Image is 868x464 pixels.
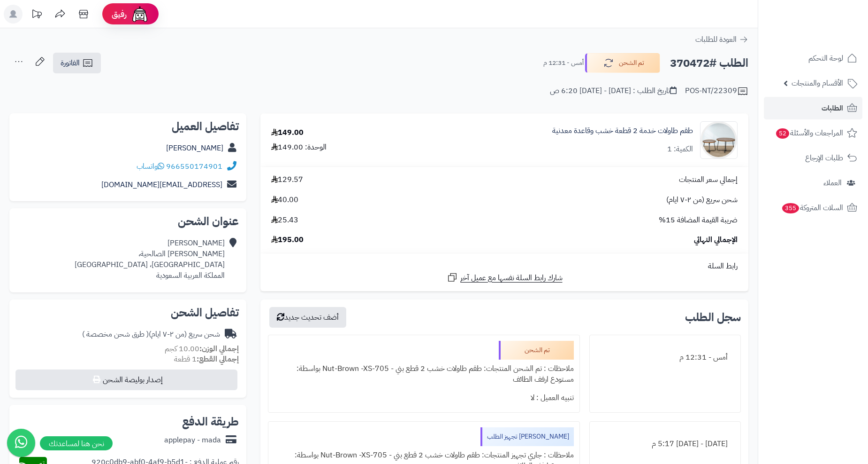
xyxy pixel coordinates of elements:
[694,235,738,245] span: الإجمالي النهائي
[670,54,748,73] h2: الطلب #370472
[61,57,80,69] span: الفاتورة
[781,201,843,214] span: السلات المتروكة
[480,427,574,446] div: [PERSON_NAME] تجهيز الطلب
[17,121,239,132] h2: تفاصيل العميل
[271,127,304,138] div: 149.00
[137,161,164,172] a: واتساب
[776,128,789,139] span: 52
[164,435,221,446] div: applepay - mada
[595,435,735,453] div: [DATE] - [DATE] 5:17 م
[274,360,574,389] div: ملاحظات : تم الشحن المنتجات: طقم طاولات خشب 2 قطع بني - Nut-Brown -XS-705 بواسطة: مستودع ارفف الطائف
[764,147,862,169] a: طلبات الإرجاع
[499,341,574,360] div: تم الشحن
[25,5,48,26] a: تحديثات المنصة
[595,348,735,367] div: أمس - 12:31 م
[15,370,237,390] button: إصدار بوليصة الشحن
[764,47,862,70] a: لوحة التحكم
[174,354,239,365] small: 1 قطعة
[271,215,298,226] span: 25.43
[585,53,660,73] button: تم الشحن
[182,416,239,427] h2: طريقة الدفع
[822,102,843,115] span: الطلبات
[685,312,741,323] h3: سجل الطلب
[274,389,574,407] div: تنبيه العميل : لا
[775,126,843,140] span: المراجعات والأسئلة
[130,5,149,24] img: ai-face.png
[271,195,298,205] span: 40.00
[550,86,677,96] div: تاريخ الطلب : [DATE] - [DATE] 6:20 ص
[82,329,149,340] span: ( طرق شحن مخصصة )
[764,122,862,144] a: المراجعات والأسئلة52
[199,343,239,354] strong: إجمالي الوزن:
[700,121,737,159] img: 1754384069-1-90x90.jpg
[543,58,584,68] small: أمس - 12:31 م
[264,261,745,272] div: رابط السلة
[667,144,693,155] div: الكمية: 1
[53,53,101,73] a: الفاتورة
[808,52,843,65] span: لوحة التحكم
[165,343,239,354] small: 10.00 كجم
[112,8,127,20] span: رفيق
[269,307,346,328] button: أضف تحديث جديد
[75,238,225,281] div: [PERSON_NAME] [PERSON_NAME] الصالحية، [GEOGRAPHIC_DATA]، [GEOGRAPHIC_DATA] المملكة العربية السعودية
[101,179,222,190] a: [EMAIL_ADDRESS][DOMAIN_NAME]
[685,86,748,97] div: POS-NT/22309
[695,34,737,45] span: العودة للطلبات
[166,161,222,172] a: 966550174901
[695,34,748,45] a: العودة للطلبات
[823,176,842,189] span: العملاء
[82,329,220,340] div: شحن سريع (من ٢-٧ ايام)
[764,197,862,219] a: السلات المتروكة355
[17,307,239,318] h2: تفاصيل الشحن
[804,25,859,45] img: logo-2.png
[17,216,239,227] h2: عنوان الشحن
[659,215,738,226] span: ضريبة القيمة المضافة 15%
[552,126,693,136] a: طقم طاولات خدمة 2 قطعة خشب وقاعدة معدنية
[447,272,563,283] a: شارك رابط السلة نفسها مع عميل آخر
[805,151,843,165] span: طلبات الإرجاع
[666,195,738,205] span: شحن سريع (من ٢-٧ ايام)
[166,142,223,154] a: [PERSON_NAME]
[679,174,738,185] span: إجمالي سعر المنتجات
[460,273,563,283] span: شارك رابط السلة نفسها مع عميل آخر
[271,142,327,153] div: الوحدة: 149.00
[271,235,304,245] span: 195.00
[764,172,862,194] a: العملاء
[782,203,799,213] span: 355
[792,77,843,90] span: الأقسام والمنتجات
[197,354,239,365] strong: إجمالي القطع:
[764,97,862,119] a: الطلبات
[271,174,303,185] span: 129.57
